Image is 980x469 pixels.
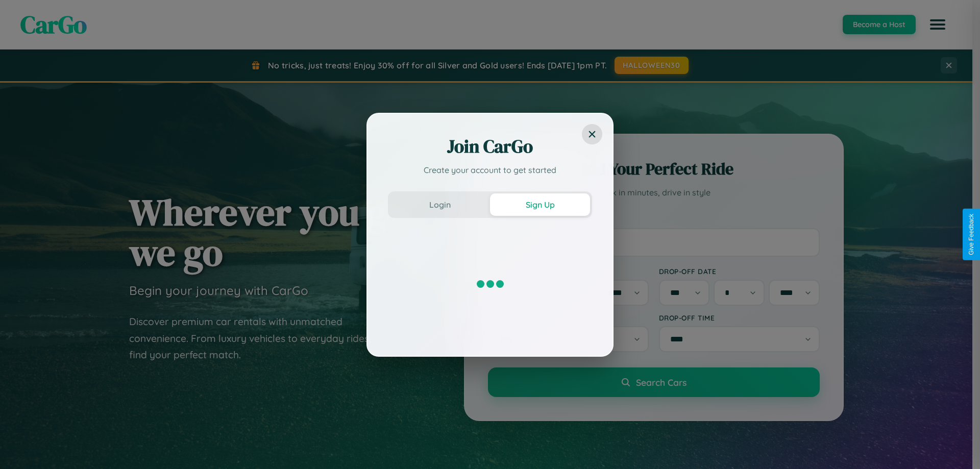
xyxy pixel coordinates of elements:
iframe: Intercom live chat [10,434,35,459]
button: Login [390,193,490,216]
h2: Join CarGo [388,134,592,159]
button: Sign Up [490,193,590,216]
div: Give Feedback [968,214,975,255]
p: Create your account to get started [388,164,592,176]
